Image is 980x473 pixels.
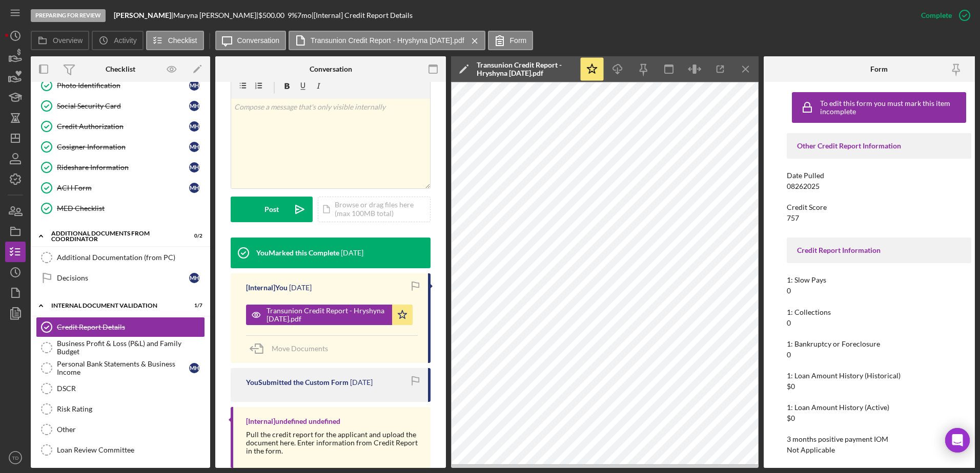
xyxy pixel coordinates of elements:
[92,31,143,50] button: Activity
[231,197,313,222] button: Post
[189,363,199,373] div: M H
[921,5,952,26] div: Complete
[787,319,791,327] div: 0
[36,75,205,96] a: Photo IdentificationMH
[31,9,106,22] div: Preparing for Review
[787,182,820,190] div: 08262025
[510,36,527,45] label: Form
[114,36,136,45] label: Activity
[787,446,835,454] div: Not Applicable
[787,276,971,284] div: 1: Slow Pays
[12,455,19,461] text: TD
[57,360,189,376] div: Personal Bank Statements & Business Income
[289,31,485,50] button: Transunion Credit Report - Hryshyna [DATE].pdf
[189,142,199,152] div: M H
[272,344,328,353] span: Move Documents
[256,249,339,257] div: You Marked this Complete
[488,31,534,50] button: Form
[173,11,258,19] div: Maryna [PERSON_NAME] |
[184,233,202,239] div: 0 / 2
[36,178,205,198] a: ACH FormMH
[246,378,349,386] div: You Submitted the Custom Form
[258,11,288,19] div: $500.00
[57,384,205,393] div: DSCR
[189,101,199,111] div: M H
[57,81,189,90] div: Photo Identification
[911,5,975,26] button: Complete
[797,246,961,254] div: Credit Report Information
[53,36,83,45] label: Overview
[787,340,971,348] div: 1: Bankruptcy or Foreclosure
[51,230,177,242] div: Additional Documents from Coordinator
[57,339,205,356] div: Business Profit & Loss (P&L) and Family Budget
[57,102,189,110] div: Social Security Card
[787,203,971,211] div: Credit Score
[945,428,970,453] div: Open Intercom Messenger
[168,36,197,45] label: Checklist
[57,253,205,262] div: Additional Documentation (from PC)
[57,274,189,282] div: Decisions
[36,116,205,137] a: Credit AuthorizationMH
[289,284,312,292] time: 2025-08-26 17:01
[288,11,297,19] div: 9 %
[189,273,199,283] div: M H
[57,446,205,454] div: Loan Review Committee
[114,11,171,19] b: [PERSON_NAME]
[36,96,205,116] a: Social Security CardMH
[36,358,205,378] a: Personal Bank Statements & Business IncomeMH
[57,122,189,131] div: Credit Authorization
[797,142,961,150] div: Other Credit Report Information
[870,65,888,73] div: Form
[310,65,352,73] div: Conversation
[36,268,205,288] a: DecisionsMH
[57,184,189,192] div: ACH Form
[787,171,971,180] div: Date Pulled
[114,11,173,19] div: |
[57,143,189,151] div: Cosigner Information
[36,440,205,460] a: Loan Review Committee
[57,163,189,171] div: Rideshare Information
[189,162,199,173] div: M H
[184,303,202,309] div: 1 / 7
[36,198,205,219] a: MED Checklist
[477,61,574,77] div: Transunion Credit Report - Hryshyna [DATE].pdf
[36,378,205,399] a: DSCR
[350,378,373,386] time: 2025-08-26 16:57
[36,157,205,178] a: Rideshare InformationMH
[57,204,205,212] div: MED Checklist
[57,425,205,434] div: Other
[31,31,89,50] button: Overview
[246,336,338,361] button: Move Documents
[341,249,363,257] time: 2025-08-26 17:13
[297,11,312,19] div: 7 mo
[36,419,205,440] a: Other
[246,305,413,325] button: Transunion Credit Report - Hryshyna [DATE].pdf
[237,36,280,45] label: Conversation
[36,137,205,157] a: Cosigner InformationMH
[312,11,413,19] div: | [Internal] Credit Report Details
[36,247,205,268] a: Additional Documentation (from PC)
[787,351,791,359] div: 0
[189,80,199,91] div: M H
[36,337,205,358] a: Business Profit & Loss (P&L) and Family Budget
[51,303,177,309] div: Internal Document Validation
[787,414,795,422] div: $0
[146,31,204,50] button: Checklist
[57,405,205,413] div: Risk Rating
[189,183,199,193] div: M H
[787,214,799,222] div: 757
[246,284,288,292] div: [Internal] You
[787,372,971,380] div: 1: Loan Amount History (Historical)
[264,197,279,222] div: Post
[36,317,205,337] a: Credit Report Details
[215,31,287,50] button: Conversation
[787,287,791,295] div: 0
[787,435,971,443] div: 3 months positive payment IOM
[36,399,205,419] a: Risk Rating
[5,447,26,468] button: TD
[246,417,340,425] div: [Internal] undefined undefined
[57,323,205,331] div: Credit Report Details
[106,65,135,73] div: Checklist
[787,308,971,316] div: 1: Collections
[311,36,464,45] label: Transunion Credit Report - Hryshyna [DATE].pdf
